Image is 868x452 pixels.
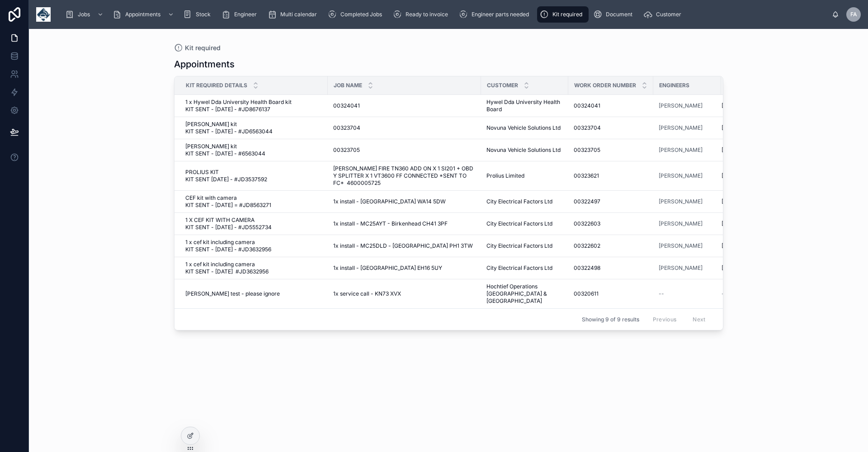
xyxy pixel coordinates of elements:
[472,11,529,18] span: Engineer parts needed
[574,102,600,109] span: 00324041
[722,290,727,297] span: --
[656,11,681,18] span: Customer
[722,242,778,250] a: [DATE] 16:00
[722,172,778,179] a: [DATE] 10:30
[659,198,703,205] a: [PERSON_NAME]
[333,198,446,205] span: 1x install - [GEOGRAPHIC_DATA] WA14 5DW
[606,11,632,18] span: Document
[659,242,703,250] a: [PERSON_NAME]
[574,242,648,250] a: 00322602
[574,172,599,179] span: 00323621
[574,198,600,205] span: 00322497
[659,242,716,250] a: [PERSON_NAME]
[234,11,257,18] span: Engineer
[185,143,322,157] a: [PERSON_NAME] kit KIT SENT - [DATE] - #6563044
[486,124,561,132] span: Novuna Vehicle Solutions Ltd
[390,6,454,23] a: Ready to invoice
[486,172,524,179] span: Prolius Limited
[574,290,648,297] a: 00320611
[659,290,716,297] a: --
[574,146,648,154] a: 00323705
[185,169,302,183] span: PROLIUS KIT KIT SENT [DATE] - #JD3537592
[265,6,323,23] a: Multi calendar
[185,217,322,231] a: 1 X CEF KIT WITH CAMERA KIT SENT - [DATE] - #JD5552734
[850,11,857,18] span: FA
[574,220,648,227] a: 00322603
[333,264,442,272] span: 1x install - [GEOGRAPHIC_DATA] EH16 5UY
[185,99,322,113] span: 1 x Hywel Dda University Health Board kit KIT SENT - [DATE] - #JD8676137
[590,6,639,23] a: Document
[659,172,716,179] a: [PERSON_NAME]
[186,82,247,89] span: Kit Required Details
[58,5,832,24] div: scrollable content
[659,220,703,227] a: [PERSON_NAME]
[659,146,703,154] a: [PERSON_NAME]
[219,6,263,23] a: Engineer
[333,198,476,205] a: 1x install - [GEOGRAPHIC_DATA] WA14 5DW
[486,99,563,113] a: Hywel Dda University Health Board
[333,290,401,297] span: 1x service call - KN73 XVX
[574,264,648,272] a: 00322498
[340,11,382,18] span: Completed Jobs
[659,124,716,132] a: [PERSON_NAME]
[333,124,360,132] span: 00323704
[659,172,703,179] span: [PERSON_NAME]
[582,316,639,323] span: Showing 9 of 9 results
[552,11,582,18] span: Kit required
[574,172,648,179] a: 00323621
[185,121,322,135] a: [PERSON_NAME] kit KIT SENT - [DATE] - #JD6563044
[280,11,317,18] span: Multi calendar
[185,169,322,183] a: PROLIUS KIT KIT SENT [DATE] - #JD3537592
[574,124,648,132] a: 00323704
[486,283,563,305] a: Hochtief Operations [GEOGRAPHIC_DATA] & [GEOGRAPHIC_DATA]
[333,242,476,250] a: 1x install - MC25DLD - [GEOGRAPHIC_DATA] PH1 3TW
[659,102,716,109] a: [PERSON_NAME]
[36,7,51,22] img: App logo
[185,261,322,275] a: 1 x cef kit including camera KIT SENT - [DATE] #JD3632956
[185,194,322,209] a: CEF kit with camera KIT SENT - [DATE] = #JD8563271
[659,220,716,227] a: [PERSON_NAME]
[722,198,778,205] a: [DATE] 10:00
[659,264,703,272] a: [PERSON_NAME]
[334,82,362,89] span: Job Name
[722,220,756,227] span: [DATE] 08:00
[486,264,552,272] span: City Electrical Factors Ltd
[185,239,322,253] a: 1 x cef kit including camera KIT SENT - [DATE] - #JD3632956
[659,198,716,205] a: [PERSON_NAME]
[722,242,755,250] span: [DATE] 16:00
[722,264,778,272] a: [DATE] 08:00
[574,290,599,297] span: 00320611
[185,143,318,157] span: [PERSON_NAME] kit KIT SENT - [DATE] - #6563044
[659,146,716,154] a: [PERSON_NAME]
[62,6,108,23] a: Jobs
[486,264,563,272] a: City Electrical Factors Ltd
[185,43,221,52] span: Kit required
[722,102,756,109] span: [DATE] 09:00
[185,290,280,297] span: [PERSON_NAME] test - please ignore
[333,220,476,227] a: 1x install - MC25AYT - Birkenhead CH41 3PF
[486,198,552,205] span: City Electrical Factors Ltd
[722,124,755,132] span: [DATE] 14:30
[537,6,589,23] a: Kit required
[659,102,703,109] a: [PERSON_NAME]
[722,198,755,205] span: [DATE] 10:00
[196,11,211,18] span: Stock
[406,11,448,18] span: Ready to invoice
[333,146,360,154] span: 00323705
[456,6,535,23] a: Engineer parts needed
[659,124,703,132] a: [PERSON_NAME]
[180,6,217,23] a: Stock
[574,124,601,132] span: 00323704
